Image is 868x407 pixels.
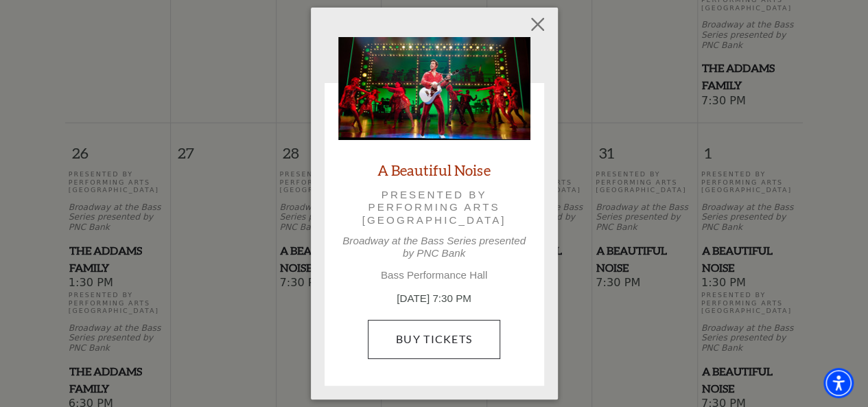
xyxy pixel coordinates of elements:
[338,37,530,140] img: A Beautiful Noise
[823,368,854,398] div: Accessibility Menu
[338,269,530,281] p: Bass Performance Hall
[338,235,530,259] p: Broadway at the Bass Series presented by PNC Bank
[377,161,491,179] a: A Beautiful Noise
[357,189,511,226] p: Presented by Performing Arts [GEOGRAPHIC_DATA]
[338,291,530,307] p: [DATE] 7:30 PM
[524,12,550,38] button: Close
[368,320,500,358] a: Buy Tickets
